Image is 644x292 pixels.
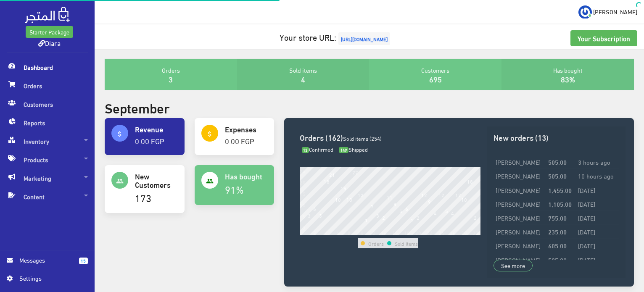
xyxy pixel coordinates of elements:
[576,169,619,183] td: 10 hours ago
[494,253,546,266] td: [PERSON_NAME]
[7,150,88,169] span: Products
[38,37,61,49] a: Diara
[225,180,244,198] a: 91%
[368,238,384,248] td: Orders
[225,172,268,180] h4: Has bought
[339,144,368,154] span: Shipped
[7,76,88,95] span: Orders
[576,197,619,210] td: [DATE]
[494,155,546,169] td: [PERSON_NAME]
[225,134,254,147] a: 0.00 EGP
[381,229,387,235] div: 14
[19,255,72,265] span: Messages
[494,133,619,141] h3: New orders (13)
[135,188,151,206] a: 173
[561,72,575,86] a: 83%
[26,26,73,38] a: Starter Package
[116,177,124,185] i: people
[336,229,339,235] div: 6
[225,125,268,133] h4: Expenses
[548,241,567,250] strong: 605.00
[576,239,619,253] td: [DATE]
[548,185,572,195] strong: 1,455.00
[429,72,442,86] a: 695
[548,157,567,166] strong: 505.00
[548,255,567,264] strong: 505.00
[415,229,421,235] div: 20
[7,169,88,187] span: Marketing
[494,211,546,225] td: [PERSON_NAME]
[494,169,546,183] td: [PERSON_NAME]
[578,5,592,19] img: ...
[576,253,619,266] td: [DATE]
[501,59,634,90] div: Has bought
[494,197,546,210] td: [PERSON_NAME]
[370,229,375,235] div: 12
[348,229,351,235] div: 8
[392,229,398,235] div: 16
[313,229,316,235] div: 2
[548,199,572,208] strong: 1,105.00
[302,144,334,154] span: Confirmed
[105,59,237,90] div: Orders
[494,183,546,197] td: [PERSON_NAME]
[300,133,480,141] h3: Orders (162)
[7,95,88,113] span: Customers
[7,255,88,274] a: 15 Messages
[369,59,501,90] div: Customers
[169,72,173,86] a: 3
[450,229,456,235] div: 26
[25,7,70,23] img: .
[206,130,214,138] i: attach_money
[302,147,309,153] span: 13
[79,258,88,264] span: 15
[7,274,88,287] a: Settings
[7,132,88,150] span: Inventory
[338,32,390,45] span: [URL][DOMAIN_NAME]
[280,29,392,45] a: Your store URL:[URL][DOMAIN_NAME]
[301,72,305,86] a: 4
[325,229,328,235] div: 4
[494,260,533,271] a: See more
[237,59,370,90] div: Sold items
[570,30,637,46] a: Your Subscription
[576,155,619,169] td: 3 hours ago
[343,133,382,143] span: Sold items (254)
[461,229,467,235] div: 28
[19,274,81,283] span: Settings
[576,225,619,239] td: [DATE]
[116,130,124,138] i: attach_money
[358,229,364,235] div: 10
[548,227,567,236] strong: 235.00
[135,134,164,147] a: 0.00 EGP
[494,225,546,239] td: [PERSON_NAME]
[593,6,637,17] span: [PERSON_NAME]
[427,229,433,235] div: 22
[135,172,178,189] h4: New Customers
[472,229,478,235] div: 30
[576,183,619,197] td: [DATE]
[394,238,418,248] td: Sold items
[404,229,410,235] div: 18
[7,187,88,206] span: Content
[494,239,546,253] td: [PERSON_NAME]
[105,100,170,115] h2: September
[7,58,88,76] span: Dashboard
[339,147,348,153] span: 149
[578,5,637,18] a: ... [PERSON_NAME]
[7,113,88,132] span: Reports
[206,177,214,185] i: people
[548,213,567,222] strong: 755.00
[438,229,444,235] div: 24
[548,171,567,180] strong: 505.00
[135,125,178,133] h4: Revenue
[576,211,619,225] td: [DATE]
